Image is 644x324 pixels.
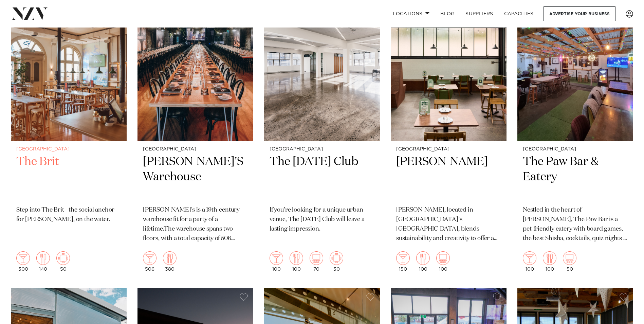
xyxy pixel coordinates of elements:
a: Capacities [499,6,539,21]
img: meeting.png [56,251,70,265]
a: SUPPLIERS [460,6,498,21]
div: 50 [563,251,576,272]
div: 300 [16,251,30,272]
div: 50 [56,251,70,272]
img: cocktail.png [270,251,283,265]
a: Advertise your business [544,6,615,21]
div: 150 [396,251,410,272]
small: [GEOGRAPHIC_DATA] [396,147,501,152]
img: theatre.png [436,251,450,265]
img: theatre.png [563,251,576,265]
img: cocktail.png [523,251,536,265]
div: 380 [163,251,177,272]
div: 506 [143,251,157,272]
p: Nestled in the heart of [PERSON_NAME], The Paw Bar is a pet-friendly eatery with board games, the... [523,205,628,244]
div: 100 [543,251,556,272]
div: 100 [436,251,450,272]
img: cocktail.png [16,251,30,265]
small: [GEOGRAPHIC_DATA] [143,147,248,152]
img: dining.png [163,251,177,265]
img: nzv-logo.png [11,7,48,20]
img: dining.png [36,251,50,265]
small: [GEOGRAPHIC_DATA] [523,147,628,152]
small: [GEOGRAPHIC_DATA] [270,147,374,152]
p: If you're looking for a unique urban venue, The [DATE] Club will leave a lasting impression. [270,205,374,234]
img: dining.png [543,251,556,265]
p: [PERSON_NAME], located in [GEOGRAPHIC_DATA]’s [GEOGRAPHIC_DATA], blends sustainability and creati... [396,205,501,244]
div: 70 [310,251,323,272]
div: 100 [416,251,430,272]
p: [PERSON_NAME]'s is a 19th-century warehouse fit for a party of a lifetime.The warehouse spans two... [143,205,248,244]
img: dining.png [290,251,303,265]
div: 140 [36,251,50,272]
img: meeting.png [330,251,343,265]
img: cocktail.png [396,251,410,265]
h2: The [DATE] Club [270,154,374,200]
img: theatre.png [310,251,323,265]
a: BLOG [435,6,460,21]
img: dining.png [416,251,430,265]
h2: The Paw Bar & Eatery [523,154,628,200]
small: [GEOGRAPHIC_DATA] [16,147,121,152]
div: 100 [270,251,283,272]
div: 100 [523,251,536,272]
div: 100 [290,251,303,272]
h2: [PERSON_NAME]'S Warehouse [143,154,248,200]
a: Locations [387,6,435,21]
h2: [PERSON_NAME] [396,154,501,200]
img: cocktail.png [143,251,157,265]
h2: The Brit [16,154,121,200]
p: Step into The Brit - the social anchor for [PERSON_NAME], on the water. [16,205,121,224]
div: 30 [330,251,343,272]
